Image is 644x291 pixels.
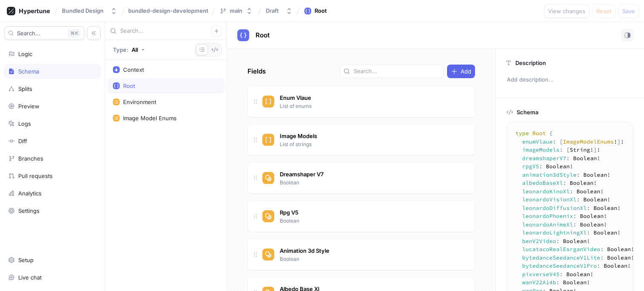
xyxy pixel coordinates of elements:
button: Search...K [4,26,84,40]
div: Live chat [18,274,42,281]
span: View changes [548,8,585,14]
div: Bundled Design [62,7,104,14]
div: K [67,29,81,37]
div: Branches [18,155,43,162]
button: Add [447,65,475,78]
p: Boolean [280,217,299,225]
div: Pull requests [18,172,53,179]
p: List of strings [280,141,312,148]
p: Boolean [280,255,299,263]
div: Logic [18,51,32,57]
div: Preview [18,103,39,110]
span: Image Models [280,133,317,139]
span: Animation 3d Style [280,247,329,254]
button: main [216,4,256,18]
span: Search... [17,31,40,36]
div: Root [123,82,135,89]
button: View changes [544,4,589,18]
p: Type: [113,47,128,53]
span: Add [461,69,471,74]
div: Setup [18,257,34,263]
p: Description [515,59,546,66]
div: All [132,47,138,53]
p: List of enums [280,102,312,110]
p: Boolean [280,179,299,186]
div: Splits [18,85,32,92]
div: Environment [123,99,156,105]
p: Add description... [503,73,637,87]
span: bundled-design-development [128,8,208,14]
span: Rpg V5 [280,209,298,216]
span: Save [622,8,635,14]
div: Draft [266,7,279,14]
span: Enum Vlaue [280,94,311,101]
button: Draft [262,4,296,18]
div: Diff [18,138,27,144]
div: Logs [18,120,31,127]
div: Settings [18,207,39,214]
p: Schema [517,109,538,116]
p: Root [256,31,270,40]
button: Type: All [110,43,148,57]
input: Search... [120,27,211,35]
div: Root [315,7,327,15]
div: Image Model Enums [123,115,177,121]
div: Context [123,66,144,73]
p: Fields [247,67,266,76]
div: main [230,7,242,14]
input: Search... [354,67,440,76]
button: Save [619,4,639,18]
span: Reset [596,8,611,14]
div: Analytics [18,190,42,197]
button: Bundled Design [59,4,121,18]
div: Schema [18,68,39,75]
span: Dreamshaper V7 [280,171,323,178]
button: Reset [593,4,615,18]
